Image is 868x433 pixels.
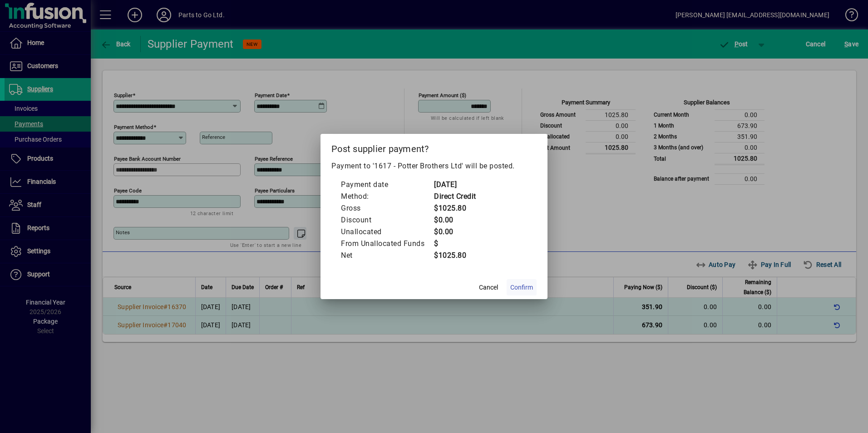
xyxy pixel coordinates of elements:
[434,250,476,261] td: $1025.80
[340,179,434,191] td: Payment date
[510,283,533,292] span: Confirm
[479,283,498,292] span: Cancel
[340,191,434,202] td: Method:
[340,202,434,214] td: Gross
[321,134,547,160] h2: Post supplier payment?
[340,250,434,261] td: Net
[434,226,476,238] td: $0.00
[340,214,434,226] td: Discount
[434,179,476,191] td: [DATE]
[434,214,476,226] td: $0.00
[331,161,537,172] p: Payment to '1617 - Potter Brothers Ltd' will be posted.
[340,226,434,238] td: Unallocated
[434,238,476,250] td: $
[340,238,434,250] td: From Unallocated Funds
[507,279,537,295] button: Confirm
[434,191,476,202] td: Direct Credit
[474,279,503,295] button: Cancel
[434,202,476,214] td: $1025.80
